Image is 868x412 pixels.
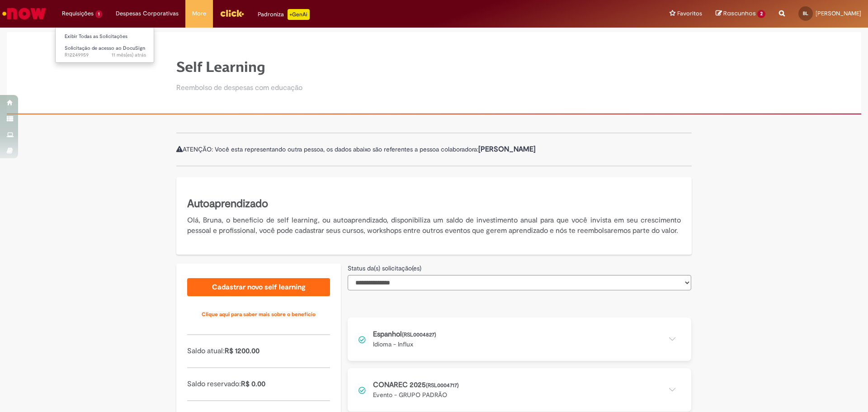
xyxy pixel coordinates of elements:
div: Padroniza [258,9,310,20]
b: [PERSON_NAME] [478,145,536,154]
img: click_logo_yellow_360x200.png [220,6,244,20]
span: R12249959 [65,52,146,59]
a: Exibir Todas as Solicitações [56,32,155,42]
span: 1 [95,10,102,18]
span: [PERSON_NAME] [816,9,861,17]
a: Cadastrar novo self learning [187,278,330,296]
ul: Requisições [55,27,154,63]
span: R$ 1200.00 [225,346,259,355]
img: ServiceNow [1,5,47,23]
h1: Self Learning [176,59,302,75]
h5: Autoaprendizado [187,196,681,212]
a: Aberto R12249959 : Solicitação de acesso ao DocuSign [56,43,155,60]
label: Status da(s) solicitação(es) [348,264,421,273]
span: R$ 0.00 [241,379,265,388]
span: Requisições [62,9,94,18]
a: Rascunhos [716,9,765,18]
span: Favoritos [677,9,702,18]
time: 08/11/2024 08:06:04 [112,52,146,58]
span: Solicitação de acesso ao DocuSign [65,45,145,52]
span: More [192,9,206,18]
p: Saldo atual: [187,346,330,356]
p: Saldo reservado: [187,379,330,389]
span: BL [803,10,808,16]
span: 11 mês(es) atrás [112,52,146,58]
span: Despesas Corporativas [116,9,179,18]
a: Clique aqui para saber mais sobre o benefício [187,305,330,323]
div: ATENÇÃO: Você esta representando outra pessoa, os dados abaixo são referentes a pessoa colaboradora: [176,133,692,166]
p: +GenAi [288,9,310,20]
h2: Reembolso de despesas com educação [176,84,302,92]
span: 2 [757,10,765,18]
span: Rascunhos [723,9,756,18]
p: Olá, Bruna, o benefício de self learning, ou autoaprendizado, disponibiliza um saldo de investime... [187,215,681,236]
